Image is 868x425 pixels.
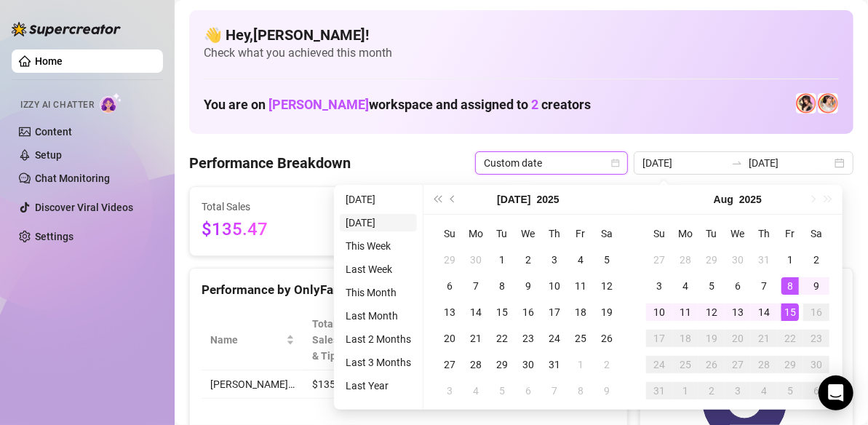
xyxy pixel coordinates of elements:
td: 2025-07-15 [489,299,515,325]
div: 7 [546,382,563,400]
td: 2025-06-30 [463,247,489,273]
div: 30 [808,356,825,373]
div: 1 [781,251,799,269]
div: 20 [441,330,458,347]
td: 2025-07-09 [515,273,541,299]
td: 2025-08-18 [672,325,698,351]
div: 2 [519,251,537,269]
div: 27 [650,251,668,269]
span: Name [210,332,283,348]
span: [PERSON_NAME] [268,97,369,112]
h1: You are on workspace and assigned to creators [204,97,591,113]
div: 9 [808,277,825,295]
li: This Week [340,237,417,255]
div: 10 [650,303,668,321]
span: Izzy AI Chatter [20,98,94,112]
div: 1 [493,251,511,269]
div: 6 [519,382,537,400]
div: 29 [703,251,720,269]
td: 2025-08-20 [725,325,751,351]
td: 2025-07-07 [463,273,489,299]
td: 2025-08-05 [489,378,515,404]
div: 5 [781,382,799,400]
span: Check what you achieved this month [204,45,839,61]
div: 8 [781,277,799,295]
td: 2025-08-26 [698,351,725,378]
td: 2025-07-31 [541,351,568,378]
td: 2025-08-03 [437,378,463,404]
td: 2025-07-05 [594,247,620,273]
td: 2025-09-06 [803,378,829,404]
td: 2025-08-23 [803,325,829,351]
div: 14 [755,303,773,321]
input: End date [749,155,832,171]
td: 2025-07-04 [568,247,594,273]
td: 2025-08-29 [777,351,803,378]
td: 2025-07-29 [698,247,725,273]
span: 2 [531,97,538,112]
div: 17 [650,330,668,347]
td: 2025-07-02 [515,247,541,273]
div: 22 [493,330,511,347]
td: 2025-08-09 [594,378,620,404]
div: 5 [493,382,511,400]
div: Performance by OnlyFans Creator [202,280,616,300]
td: 2025-08-02 [594,351,620,378]
th: Total Sales & Tips [303,310,365,370]
div: 28 [677,251,694,269]
th: Th [751,221,777,247]
div: 15 [493,303,511,321]
td: 2025-07-30 [515,351,541,378]
span: Custom date [484,152,619,174]
td: 2025-07-23 [515,325,541,351]
div: 26 [598,330,616,347]
td: 2025-09-04 [751,378,777,404]
div: 29 [441,251,458,269]
div: 18 [677,330,694,347]
td: 2025-08-06 [515,378,541,404]
div: 5 [598,251,616,269]
span: to [731,157,743,169]
td: 2025-08-11 [672,299,698,325]
div: 12 [703,303,720,321]
h4: 👋 Hey, [PERSON_NAME] ! [204,25,839,45]
li: Last Week [340,261,417,278]
a: Chat Monitoring [35,172,110,184]
div: 11 [572,277,589,295]
div: 27 [729,356,746,373]
td: 2025-07-29 [489,351,515,378]
td: 2025-07-21 [463,325,489,351]
div: 7 [467,277,485,295]
li: [DATE] [340,191,417,208]
div: 24 [650,356,668,373]
td: 2025-07-03 [541,247,568,273]
td: 2025-08-02 [803,247,829,273]
th: Name [202,310,303,370]
th: Sa [803,221,829,247]
div: 8 [572,382,589,400]
li: Last Year [340,377,417,394]
td: 2025-07-28 [463,351,489,378]
td: 2025-08-17 [646,325,672,351]
div: 11 [677,303,694,321]
div: 6 [808,382,825,400]
td: 2025-07-06 [437,273,463,299]
td: 2025-08-09 [803,273,829,299]
div: 13 [441,303,458,321]
span: calendar [611,159,620,167]
td: 2025-08-30 [803,351,829,378]
td: 2025-08-15 [777,299,803,325]
td: 2025-09-05 [777,378,803,404]
div: 28 [467,356,485,373]
td: $135.47 [303,370,365,399]
td: 2025-08-08 [777,273,803,299]
td: 2025-07-25 [568,325,594,351]
div: 20 [729,330,746,347]
td: 2025-07-11 [568,273,594,299]
span: Total Sales [202,199,334,215]
td: 2025-07-16 [515,299,541,325]
td: 2025-07-14 [463,299,489,325]
td: 2025-08-07 [751,273,777,299]
div: 4 [572,251,589,269]
td: 2025-08-06 [725,273,751,299]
